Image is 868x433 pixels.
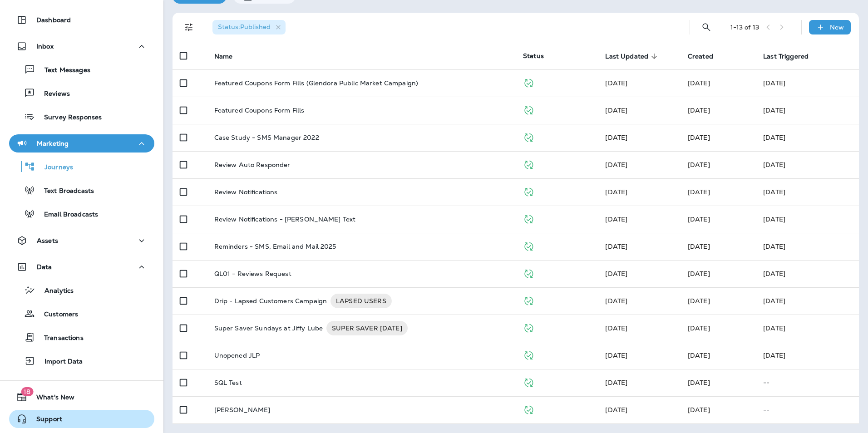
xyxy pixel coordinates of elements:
span: Unknown [605,297,627,305]
p: -- [763,379,852,386]
span: Jennifer Welch [688,188,710,196]
button: Assets [9,231,154,250]
span: Unknown [688,379,710,387]
span: Published [523,296,534,304]
span: Unknown [688,106,710,114]
button: Text Messages [9,60,154,79]
td: [DATE] [756,315,859,342]
span: 18 [21,387,33,396]
p: QL01 - Reviews Request [214,270,291,277]
span: Unknown [688,297,710,305]
span: Last Triggered [763,52,820,60]
p: Marketing [37,140,69,147]
p: Drip - Lapsed Customers Campaign [214,294,327,308]
span: Unknown [688,406,710,414]
p: Analytics [35,287,74,295]
span: Unknown [688,133,710,142]
p: Inbox [36,43,54,50]
span: Name [214,53,233,60]
span: Published [523,350,534,359]
span: Published [523,241,534,250]
p: SQL Test [214,379,242,386]
button: Support [9,410,154,428]
p: Review Notifications [214,188,278,196]
p: Data [37,263,52,271]
button: Text Broadcasts [9,181,154,200]
p: Import Data [35,358,83,366]
span: Name [214,52,245,60]
span: Published [523,105,534,113]
td: [DATE] [756,178,859,206]
span: Jennifer Welch [688,215,710,223]
span: Support [27,415,62,426]
button: Inbox [9,37,154,55]
div: SUPER SAVER [DATE] [326,321,408,335]
span: Shire Marketing [688,351,710,359]
span: Shire Marketing [688,242,710,251]
span: Unknown [605,406,627,414]
p: Reviews [35,90,70,98]
p: Survey Responses [35,113,102,122]
div: LAPSED USERS [330,294,392,308]
p: Transactions [35,334,84,343]
button: Survey Responses [9,107,154,126]
span: Status : Published [218,23,271,31]
span: LAPSED USERS [330,296,392,305]
span: Last Triggered [763,53,809,60]
p: Featured Coupons Form Fills (Glendora Public Market Campaign) [214,79,419,87]
p: Featured Coupons Form Fills [214,107,305,114]
td: [DATE] [756,97,859,124]
p: Customers [35,310,78,319]
span: Unknown [688,79,710,87]
button: Journeys [9,157,154,176]
span: Published [523,405,534,413]
span: Unknown [605,79,627,87]
button: Reviews [9,84,154,103]
td: [DATE] [756,287,859,315]
td: [DATE] [756,260,859,287]
span: Published [523,187,534,195]
span: Status [523,52,544,60]
span: Published [523,269,534,277]
span: Jennifer Welch [605,215,627,223]
span: SUPER SAVER [DATE] [326,324,408,333]
span: Jennifer Welch [688,161,710,169]
p: Unopened JLP [214,352,260,359]
td: [DATE] [756,233,859,260]
button: Import Data [9,351,154,370]
span: Jennifer Welch [605,161,627,169]
button: Filters [180,18,198,36]
span: Jennifer Welch [605,188,627,196]
button: 18What's New [9,388,154,406]
span: Published [523,378,534,386]
button: Analytics [9,280,154,300]
span: Created [688,53,713,60]
div: Status:Published [212,20,286,34]
button: Search Journeys [697,18,715,36]
p: Case Study - SMS Manager 2022 [214,134,319,141]
span: Created [688,52,725,60]
span: What's New [27,394,74,404]
p: Assets [37,237,58,244]
span: Shire Marketing [605,324,627,332]
p: Text Broadcasts [35,187,94,196]
td: [DATE] [756,69,859,97]
span: Shire Marketing [688,324,710,332]
td: [DATE] [756,342,859,369]
span: Last Updated [605,52,660,60]
span: Published [523,214,534,222]
span: Unknown [605,379,627,387]
p: Review Notifications - [PERSON_NAME] Text [214,216,356,223]
p: Email Broadcasts [35,211,98,219]
span: Shire Marketing [605,106,627,114]
span: Published [523,133,534,141]
button: Data [9,258,154,276]
p: Text Messages [35,66,90,75]
div: 1 - 13 of 13 [730,24,759,31]
span: Published [523,323,534,331]
button: Customers [9,304,154,323]
span: Jennifer Welch [605,270,627,278]
button: Email Broadcasts [9,204,154,223]
p: Journeys [35,163,73,172]
p: New [830,24,844,31]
